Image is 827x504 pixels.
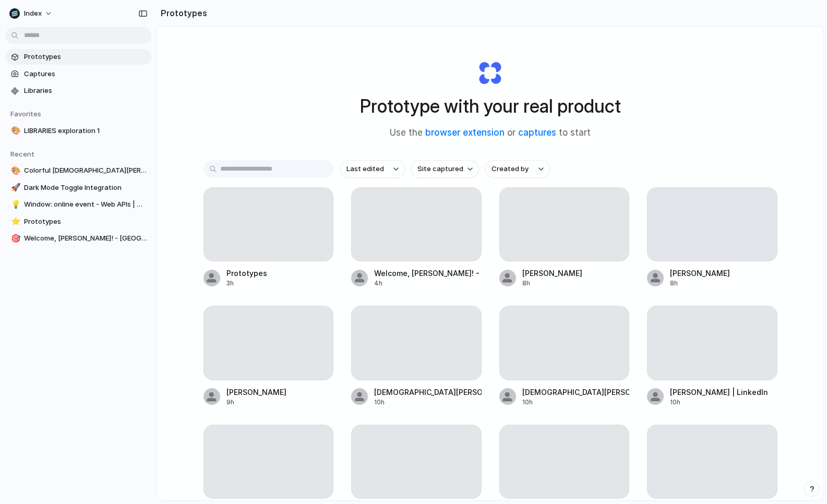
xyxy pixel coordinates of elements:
span: LIBRARIES exploration 1 [24,126,147,136]
span: Index [24,8,42,19]
a: browser extension [425,127,505,138]
div: 🎨 [11,165,18,177]
div: 🎯 [11,233,18,245]
span: Use the or to start [390,126,591,140]
span: Favorites [10,110,41,118]
button: Index [5,5,58,22]
div: 10h [374,398,482,407]
h2: Prototypes [157,7,207,19]
div: 🎨 [11,125,18,137]
div: 8h [522,279,582,288]
span: Captures [24,69,147,79]
span: Prototypes [24,52,147,62]
span: Prototypes [24,217,147,227]
span: Libraries [24,86,147,96]
span: Last edited [346,164,384,174]
a: Captures [5,66,151,82]
div: 9h [226,398,286,407]
a: 🎨LIBRARIES exploration 1 [5,123,151,139]
div: 🚀 [11,182,18,194]
button: 🎨 [9,165,20,176]
div: Prototypes [226,268,267,279]
div: [PERSON_NAME] | LinkedIn [670,387,768,398]
span: Site captured [417,164,463,174]
span: Dark Mode Toggle Integration [24,183,147,193]
button: 🎯 [9,233,20,244]
div: [DEMOGRAPHIC_DATA][PERSON_NAME] [374,387,482,398]
button: Created by [485,160,550,178]
div: 3h [226,279,267,288]
button: Site captured [411,160,479,178]
div: Welcome, [PERSON_NAME]! - [GEOGRAPHIC_DATA] [374,268,482,279]
button: 🎨 [9,126,20,136]
button: 💡 [9,199,20,210]
span: Window: online event - Web APIs | MDN [24,199,147,210]
div: [PERSON_NAME] [226,387,286,398]
div: [DEMOGRAPHIC_DATA][PERSON_NAME] [522,387,630,398]
div: 💡 [11,199,18,211]
div: [PERSON_NAME] [522,268,582,279]
a: 💡Window: online event - Web APIs | MDN [5,197,151,212]
div: 8h [670,279,730,288]
div: 4h [374,279,482,288]
button: 🚀 [9,183,20,193]
a: Prototypes [5,49,151,65]
div: 10h [522,398,630,407]
a: 🚀Dark Mode Toggle Integration [5,180,151,196]
span: Colorful [DEMOGRAPHIC_DATA][PERSON_NAME] Website [24,165,147,176]
a: captures [518,127,556,138]
div: [PERSON_NAME] [670,268,730,279]
a: 🎯Welcome, [PERSON_NAME]! - [GEOGRAPHIC_DATA] [5,231,151,246]
button: ⭐ [9,217,20,227]
div: ⭐ [11,215,18,227]
span: Welcome, [PERSON_NAME]! - [GEOGRAPHIC_DATA] [24,233,147,244]
a: ⭐Prototypes [5,214,151,230]
span: Created by [492,164,529,174]
a: Libraries [5,83,151,99]
span: Recent [10,150,34,158]
button: Last edited [340,160,405,178]
div: 10h [670,398,768,407]
h1: Prototype with your real product [360,92,621,120]
a: 🎨Colorful [DEMOGRAPHIC_DATA][PERSON_NAME] Website [5,163,151,178]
